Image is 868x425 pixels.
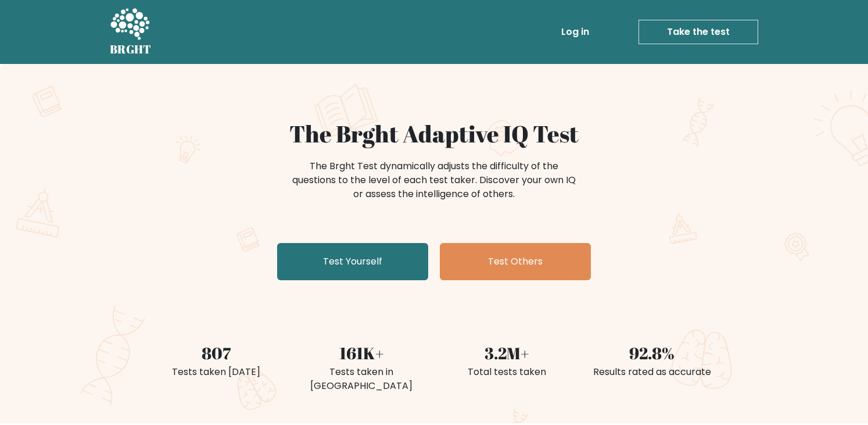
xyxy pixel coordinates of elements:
[441,341,572,365] div: 3.2M+
[150,341,282,365] div: 807
[289,159,579,201] div: The Brght Test dynamically adjusts the difficulty of the questions to the level of each test take...
[277,243,428,280] a: Test Yourself
[110,42,152,56] h5: BRGHT
[150,120,718,148] h1: The Brght Adaptive IQ Test
[150,365,282,379] div: Tests taken [DATE]
[557,20,594,44] a: Log in
[586,341,718,365] div: 92.8%
[110,5,152,59] a: BRGHT
[586,365,718,379] div: Results rated as accurate
[296,341,427,365] div: 161K+
[639,20,758,44] a: Take the test
[296,365,427,393] div: Tests taken in [GEOGRAPHIC_DATA]
[441,365,572,379] div: Total tests taken
[440,243,591,280] a: Test Others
